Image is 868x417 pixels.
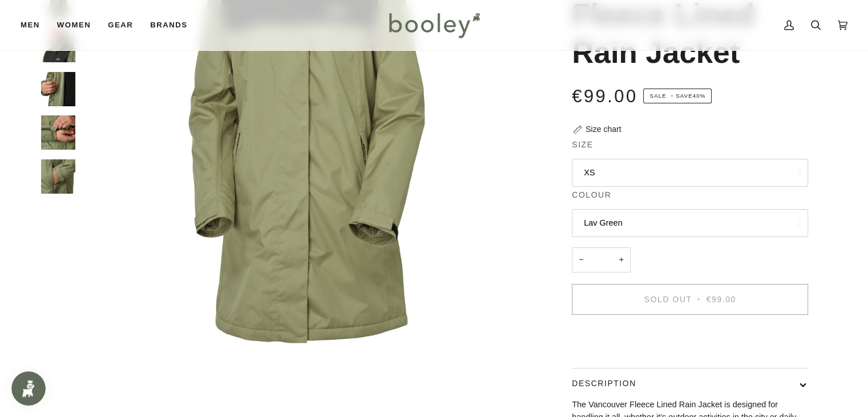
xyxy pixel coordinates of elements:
[572,209,808,237] button: Lav Green
[586,123,621,135] div: Size chart
[11,371,46,406] iframe: Button to open loyalty program pop-up
[572,189,611,201] span: Colour
[41,115,75,150] img: Helly Hansen Women's Vancouver Fleece Lined Jacket - Booley Galway
[643,89,712,103] span: Save
[57,19,91,31] span: Women
[572,159,808,187] button: XS
[572,247,631,273] input: Quantity
[21,19,40,31] span: Men
[706,295,736,304] span: €99.00
[572,139,593,151] span: Size
[41,72,75,106] img: Helly Hansen Women's Vancouver Fleece Lined Jacket - Booley Galway
[695,295,703,304] span: •
[572,368,808,399] button: Description
[649,93,666,99] span: Sale
[108,19,133,31] span: Gear
[572,247,590,273] button: −
[150,19,187,31] span: Brands
[572,86,637,106] span: €99.00
[572,284,808,315] button: Sold Out • €99.00
[41,159,75,194] img: Helly Hansen Women's Vancouver Fleece Lined Jacket - Booley Galway
[612,247,631,273] button: +
[693,93,706,99] span: 40%
[384,9,484,42] img: Booley
[668,93,676,99] em: •
[644,295,692,304] span: Sold Out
